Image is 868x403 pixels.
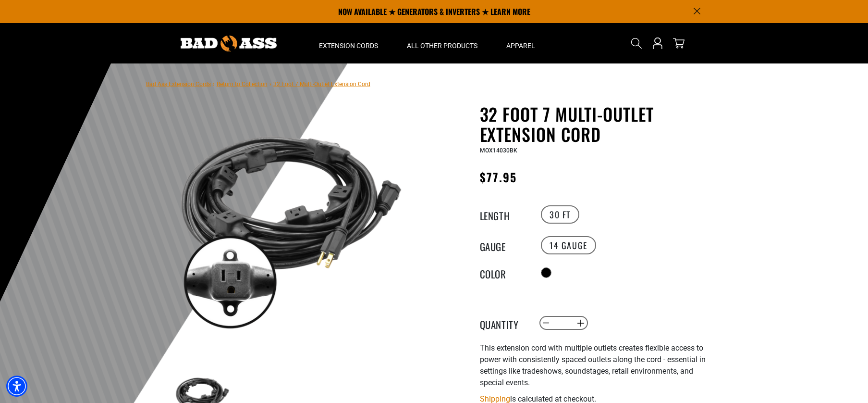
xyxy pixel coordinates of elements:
summary: All Other Products [392,23,492,63]
img: black [174,106,406,338]
legend: Color [480,266,528,279]
a: Open this option [650,23,665,63]
label: Quantity [480,317,528,329]
summary: Apparel [492,23,550,63]
a: Bad Ass Extension Cords [146,81,211,88]
a: cart [671,38,686,49]
label: 14 Gauge [541,236,596,254]
nav: breadcrumbs [146,78,370,89]
span: › [213,81,215,88]
span: All Other Products [407,41,477,50]
legend: Length [480,208,528,221]
span: 32 Foot 7 Multi-Outlet Extension Cord [273,81,370,88]
h1: 32 Foot 7 Multi-Outlet Extension Cord [480,104,715,144]
span: $77.95 [480,168,517,186]
img: Bad Ass Extension Cords [181,36,277,51]
a: Return to Collection [217,81,268,88]
summary: Search [629,36,644,51]
span: This extension cord with multiple outlets creates flexible access to power with consistently spac... [480,343,706,387]
summary: Extension Cords [305,23,392,63]
legend: Gauge [480,239,528,252]
span: Extension Cords [319,41,378,50]
div: Accessibility Menu [6,376,27,397]
span: › [269,81,271,88]
span: MOX14030BK [480,147,517,154]
label: 30 FT [541,205,579,224]
span: Apparel [506,41,535,50]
